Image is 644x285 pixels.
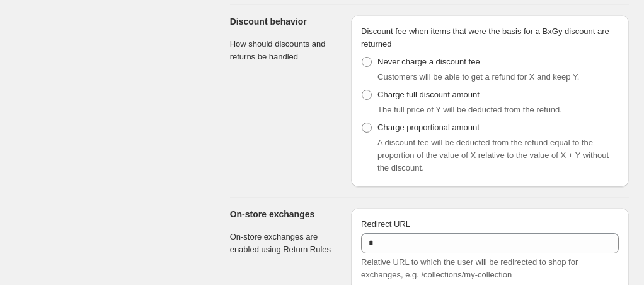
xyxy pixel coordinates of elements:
p: On-store exchanges are enabled using Return Rules [230,231,341,256]
span: The full price of Y will be deducted from the refund. [377,105,562,114]
span: Relative URL to which the user will be redirected to shop for exchanges, e.g. /collections/my-col... [361,257,578,279]
span: A discount fee will be deducted from the refund equal to the proportion of the value of X relativ... [377,138,609,173]
span: Charge full discount amount [377,90,480,99]
span: Charge proportional amount [377,123,480,132]
span: Never charge a discount fee [377,57,480,66]
h3: On-store exchanges [230,208,341,221]
p: How should discounts and returns be handled [230,38,341,63]
span: Discount fee when items that were the basis for a BxGy discount are returned [361,27,609,49]
h3: Discount behavior [230,15,341,28]
span: Customers will be able to get a refund for X and keep Y. [377,72,579,82]
span: Redirect URL [361,219,410,229]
